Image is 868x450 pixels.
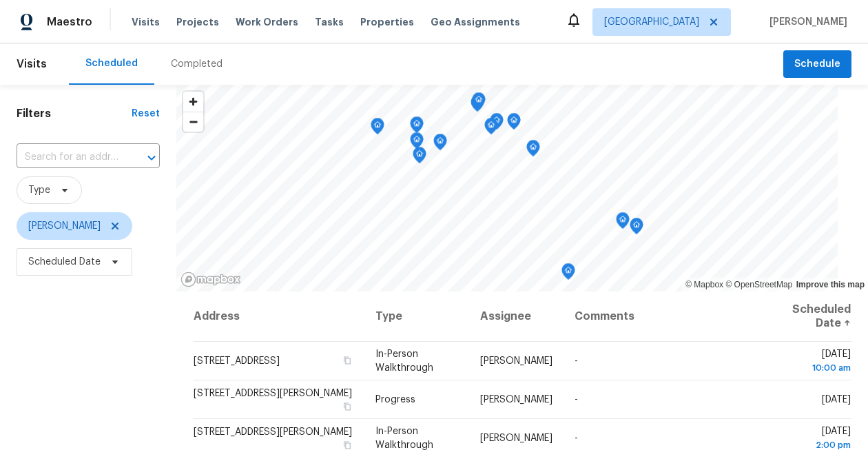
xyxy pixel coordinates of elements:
span: Projects [176,15,219,29]
span: In-Person Walkthrough [375,349,433,373]
span: Progress [375,395,415,405]
div: Map marker [526,140,540,161]
div: Map marker [472,92,486,114]
span: Work Orders [236,15,298,29]
a: Mapbox homepage [180,272,241,287]
span: Visits [132,15,160,29]
span: Geo Assignments [431,15,520,29]
span: [STREET_ADDRESS] [194,356,280,366]
th: Address [193,292,364,342]
div: Map marker [371,118,384,139]
div: Map marker [484,118,498,139]
div: Map marker [630,218,643,239]
div: Map marker [561,263,575,285]
th: Type [364,292,469,342]
span: Schedule [794,56,840,73]
div: Map marker [490,113,504,134]
span: [DATE] [822,395,851,405]
span: [PERSON_NAME] [480,395,552,405]
div: Map marker [413,147,426,168]
a: Mapbox [685,280,723,289]
span: Visits [17,49,47,79]
span: - [575,356,578,366]
span: Zoom out [183,112,203,132]
div: Reset [132,107,160,121]
div: Map marker [410,116,424,138]
span: [STREET_ADDRESS][PERSON_NAME] [194,427,352,437]
span: Tasks [315,17,344,27]
button: Zoom in [183,92,203,112]
span: Type [28,183,50,197]
div: Scheduled [85,57,138,70]
button: Copy Address [341,354,353,367]
div: Map marker [433,134,447,155]
button: Zoom out [183,112,203,132]
th: Comments [564,292,761,342]
span: Maestro [47,15,92,29]
span: In-Person Walkthrough [375,427,433,450]
div: Map marker [410,132,424,154]
span: Scheduled Date [28,255,101,269]
span: [DATE] [772,349,851,375]
span: [STREET_ADDRESS][PERSON_NAME] [194,389,352,398]
button: Copy Address [341,400,353,413]
span: [PERSON_NAME] [480,356,552,366]
th: Scheduled Date ↑ [761,292,851,342]
span: [GEOGRAPHIC_DATA] [604,15,699,29]
h1: Filters [17,107,132,121]
span: - [575,433,578,443]
a: Improve this map [796,280,865,289]
div: 10:00 am [772,361,851,375]
button: Schedule [783,50,851,79]
a: OpenStreetMap [725,280,792,289]
span: [PERSON_NAME] [764,15,847,29]
div: Map marker [616,212,630,234]
div: Completed [171,57,223,71]
input: Search for an address... [17,147,121,168]
div: Map marker [471,95,484,116]
button: Open [142,148,161,167]
span: Properties [360,15,414,29]
span: [PERSON_NAME] [480,433,552,443]
span: - [575,395,578,405]
div: Map marker [507,113,521,134]
th: Assignee [469,292,564,342]
canvas: Map [176,85,838,292]
span: [PERSON_NAME] [28,219,101,233]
